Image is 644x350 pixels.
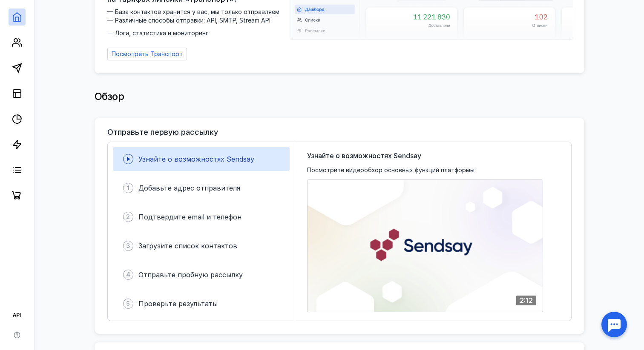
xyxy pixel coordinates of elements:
span: 2 [126,213,130,221]
span: Посмотрите видеообзор основных функций платформы: [307,166,476,174]
span: Узнайте о возможностях Sendsay [307,151,421,161]
span: Отправьте пробную рассылку [138,270,243,279]
span: Посмотреть Транспорт [112,51,183,58]
h3: Отправьте первую рассылку [107,128,218,137]
span: — База контактов хранится у вас, мы только отправляем — Различные способы отправки: API, SMTP, St... [107,8,285,37]
span: Узнайте о возможностях Sendsay [138,155,254,163]
span: Подтвердите email и телефон [138,213,241,221]
span: Загрузите список контактов [138,242,237,250]
span: 4 [126,270,130,279]
span: Добавьте адрес отправителя [138,184,240,192]
span: 1 [127,184,129,192]
div: 2:12 [516,296,536,305]
a: Посмотреть Транспорт [107,48,187,60]
span: 3 [126,242,130,250]
span: 5 [126,299,130,308]
span: Обзор [95,90,124,102]
span: Проверьте результаты [138,299,218,308]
